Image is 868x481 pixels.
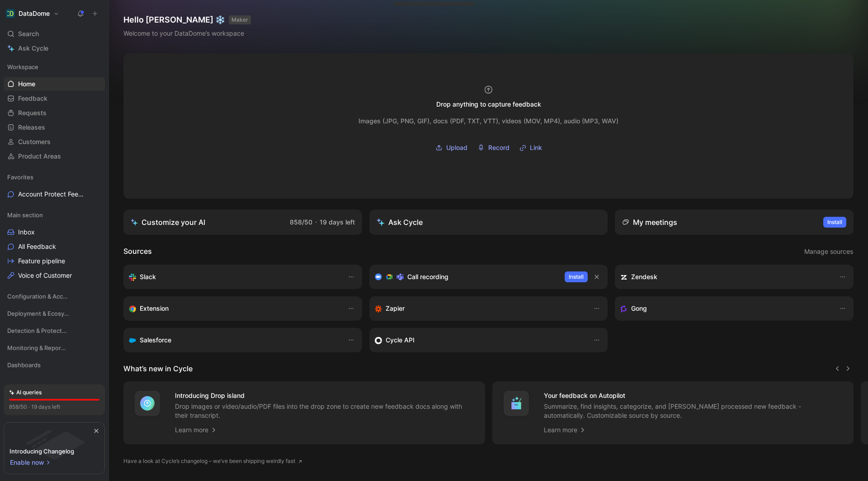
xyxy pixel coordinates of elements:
div: Monitoring & Reporting [4,341,105,355]
h1: DataDome [19,9,50,18]
span: Detection & Protection [7,326,68,335]
span: Install [569,272,584,281]
div: Dashboards [4,358,105,372]
span: Voice of Customer [18,271,72,280]
button: DataDomeDataDome [4,7,61,20]
p: Drop images or video/audio/PDF files into the drop zone to create new feedback docs along with th... [175,402,474,420]
div: Detection & Protection [4,324,105,340]
a: Ask Cycle [4,42,105,55]
div: Favorites [4,170,105,184]
img: bg-BLZuj68n.svg [12,423,97,469]
h3: Gong [631,303,647,314]
span: Inbox [18,228,35,237]
div: Sync customers and create docs [620,271,830,282]
span: Upload [446,142,467,153]
a: Learn more [175,425,217,435]
div: Capture feedback from thousands of sources with Zapier (survey results, recordings, sheets, etc). [375,303,585,314]
div: Sync customers & send feedback from custom sources. Get inspired by our favorite use case [375,335,585,346]
button: Link [516,141,545,154]
span: Main section [7,210,43,219]
button: Manage sources [804,246,854,257]
h4: Introducing Drop island [175,390,474,401]
div: Workspace [4,60,105,74]
div: Main sectionInboxAll FeedbackFeature pipelineVoice of Customer [4,208,105,282]
h1: Hello [PERSON_NAME] ❄️ [123,14,251,25]
a: Feedback [4,92,105,105]
h3: Extension [140,303,169,314]
span: All Feedback [18,242,56,251]
span: Record [488,142,509,153]
h3: Call recording [407,271,448,282]
div: Images (JPG, PNG, GIF), docs (PDF, TXT, VTT), videos (MOV, MP4), audio (MP3, WAV) [359,116,618,126]
div: My meetings [622,217,677,228]
p: Summarize, find insights, categorize, and [PERSON_NAME] processed new feedback - automatically. C... [544,402,843,420]
button: Install [823,217,846,228]
div: Capture feedback from your incoming calls [620,303,830,314]
span: Releases [18,123,45,132]
h4: Your feedback on Autopilot [544,390,843,401]
a: Customers [4,135,105,149]
h3: Slack [140,271,156,282]
span: · [315,218,317,226]
span: Link [530,142,542,153]
h3: Salesforce [140,335,171,346]
div: Sync your customers, send feedback and get updates in Slack [129,271,339,282]
div: Configuration & Access [4,290,105,306]
a: Voice of Customer [4,269,105,282]
span: Account Protect Feedback [18,190,85,199]
div: Dashboards [4,358,105,374]
span: Search [18,28,39,39]
a: Home [4,77,105,91]
a: All Feedback [4,240,105,253]
div: Monitoring & Reporting [4,341,105,357]
a: Account Protect Feedback [4,187,105,201]
a: Customize your AI858/50·19 days left [123,210,362,235]
img: DataDome [6,9,15,18]
span: Feedback [18,94,47,103]
span: Configuration & Access [7,292,68,301]
span: Workspace [7,62,38,71]
span: Requests [18,108,47,117]
button: Upload [432,141,471,154]
span: Deployment & Ecosystem [7,309,69,318]
a: Have a look at Cycle’s changelog – we’ve been shipping weirdly fast [123,457,302,466]
div: Record & transcribe meetings from Zoom, Meet & Teams. [375,271,558,282]
div: Configuration & Access [4,290,105,303]
span: Manage sources [804,246,853,257]
button: Enable now [9,457,52,468]
div: Detection & Protection [4,324,105,337]
span: Feature pipeline [18,257,65,266]
a: Inbox [4,225,105,239]
div: Introducing Changelog [9,446,74,457]
button: Ask Cycle [369,210,608,235]
div: Welcome to your DataDome’s workspace [123,28,251,39]
h2: Sources [123,246,152,257]
h3: Cycle API [386,335,415,346]
a: Product Areas [4,149,105,163]
a: Releases [4,121,105,134]
a: Learn more [544,425,586,435]
span: Customers [18,137,51,146]
div: 858/50 · 19 days left [9,402,60,411]
span: Dashboards [7,360,41,369]
h2: What’s new in Cycle [123,363,193,374]
span: 858/50 [290,218,312,226]
div: Capture feedback from anywhere on the web [129,303,339,314]
span: Product Areas [18,152,61,161]
div: AI queries [9,388,42,397]
h3: Zapier [386,303,405,314]
div: Drop anything to capture feedback [436,99,541,110]
span: Ask Cycle [18,43,48,54]
div: Search [4,27,105,41]
h3: Zendesk [631,271,657,282]
button: MAKER [229,15,251,24]
div: Ask Cycle [377,217,423,228]
span: Monitoring & Reporting [7,343,68,352]
span: Install [827,218,842,227]
span: 19 days left [320,218,355,226]
span: Enable now [10,457,45,468]
a: Requests [4,106,105,120]
button: Install [565,271,588,282]
div: Deployment & Ecosystem [4,307,105,320]
div: Customize your AI [131,217,205,228]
